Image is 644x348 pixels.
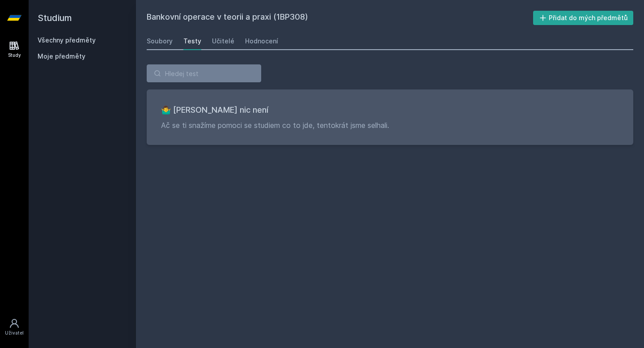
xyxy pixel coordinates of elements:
div: Testy [183,37,201,46]
div: Hodnocení [245,37,278,46]
div: Soubory [147,37,173,46]
span: Moje předměty [38,52,85,61]
input: Hledej test [147,64,261,82]
div: Study [8,52,21,59]
a: Study [2,36,27,63]
a: Soubory [147,32,173,50]
button: Přidat do mých předmětů [533,11,634,25]
a: Všechny předměty [38,36,96,44]
p: Ač se ti snažíme pomoci se studiem co to jde, tentokrát jsme selhali. [161,120,619,131]
div: Uživatel [5,330,24,336]
a: Hodnocení [245,32,278,50]
a: Uživatel [2,314,27,341]
a: Testy [183,32,201,50]
a: Učitelé [212,32,234,50]
h3: 🤷‍♂️ [PERSON_NAME] nic není [161,104,619,116]
div: Učitelé [212,37,234,46]
h2: Bankovní operace v teorii a praxi (1BP308) [147,11,533,25]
